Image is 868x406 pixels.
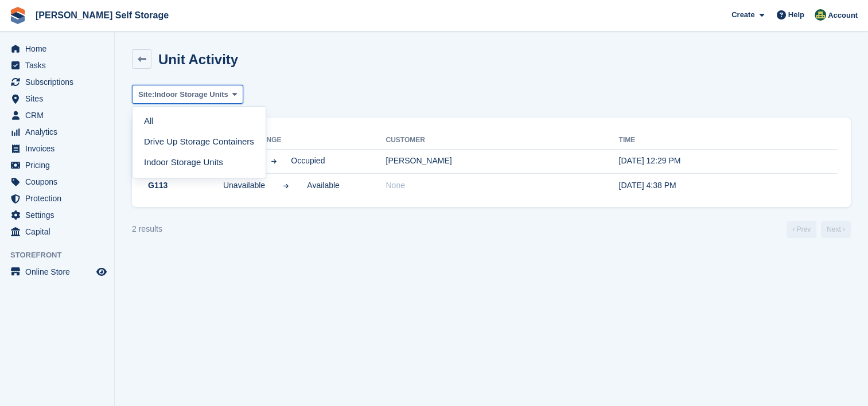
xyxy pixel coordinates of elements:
[618,181,676,190] time: 2024-10-25 15:38:09 UTC
[386,149,618,174] td: [PERSON_NAME]
[6,157,108,173] a: menu
[6,41,108,57] a: menu
[25,57,94,73] span: Tasks
[6,140,108,157] a: menu
[6,107,108,123] a: menu
[291,155,325,167] span: Occupied
[6,124,108,140] a: menu
[386,131,618,150] th: Customer
[10,249,114,261] span: Storefront
[386,181,404,190] span: None
[223,179,265,192] span: Unavailable
[132,85,243,104] button: Site: Indoor Storage Units
[25,74,94,90] span: Subscriptions
[25,174,94,190] span: Coupons
[25,140,94,157] span: Invoices
[788,9,804,21] span: Help
[6,74,108,90] a: menu
[95,265,108,279] a: Preview store
[25,107,94,123] span: CRM
[25,41,94,57] span: Home
[6,207,108,223] a: menu
[828,10,858,21] span: Account
[6,174,108,190] a: menu
[6,264,108,280] a: menu
[731,9,754,21] span: Create
[154,89,228,100] span: Indoor Storage Units
[6,190,108,206] a: menu
[618,156,680,165] time: 2025-05-01 11:29:42 UTC
[25,224,94,240] span: Capital
[821,221,851,238] a: Next
[307,179,349,192] span: Available
[9,7,26,24] img: stora-icon-8386f47178a22dfd0bd8f6a31ec36ba5ce8667c1dd55bd0f319d3a0aa187defe.svg
[6,224,108,240] a: menu
[137,132,261,153] a: Drive Up Storage Containers
[138,89,154,100] span: Site:
[6,57,108,73] a: menu
[6,91,108,107] a: menu
[137,153,261,173] a: Indoor Storage Units
[146,174,223,198] td: G113
[132,223,162,235] div: 2 results
[618,131,837,150] th: Time
[31,6,173,25] a: [PERSON_NAME] Self Storage
[158,52,238,67] h1: Unit Activity
[815,9,826,21] img: Julie Williams
[25,264,94,280] span: Online Store
[787,221,816,238] a: Previous
[784,221,853,238] nav: Page
[25,157,94,173] span: Pricing
[223,131,386,150] th: Status change
[137,111,261,132] a: All
[25,91,94,107] span: Sites
[25,124,94,140] span: Analytics
[25,207,94,223] span: Settings
[25,190,94,206] span: Protection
